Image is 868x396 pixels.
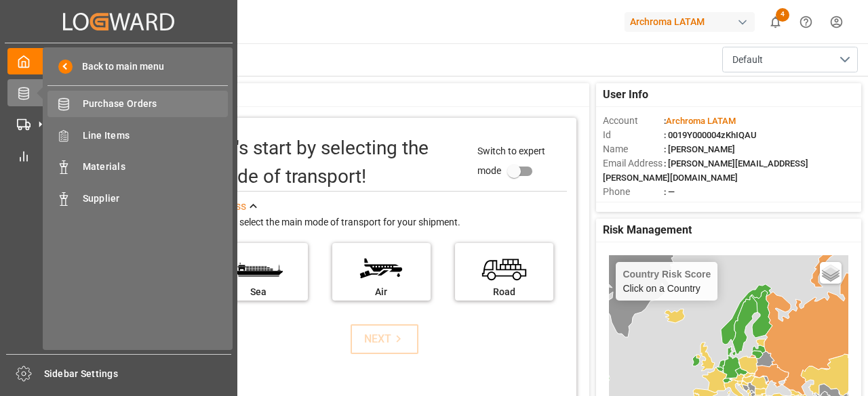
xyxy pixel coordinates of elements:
a: Line Items [47,122,228,148]
span: Name [603,142,664,156]
button: open menu [722,47,858,72]
h4: Country Risk Score [623,269,711,280]
button: Help Center [791,7,821,37]
span: : — [664,187,675,197]
div: Sea [216,285,301,299]
div: Road [462,285,547,299]
span: : [664,116,736,126]
span: : Shipper [664,201,698,211]
span: : [PERSON_NAME] [664,144,735,154]
span: Supplier [83,192,229,206]
a: Materials [47,154,228,180]
a: Layers [820,262,842,284]
span: Archroma LATAM [666,116,736,126]
span: : [PERSON_NAME][EMAIL_ADDRESS][PERSON_NAME][DOMAIN_NAME] [603,158,808,183]
span: Email Address [603,156,664,171]
span: Id [603,128,664,142]
span: : 0019Y000004zKhIQAU [664,130,757,140]
span: Account [603,114,664,128]
a: My Cockpit [7,48,230,74]
button: show 4 new notifications [760,7,791,37]
div: Let's start by selecting the mode of transport! [210,134,465,191]
a: My Reports [7,142,230,169]
button: NEXT [351,324,418,354]
button: Archroma LATAM [625,9,760,35]
span: Account Type [603,199,664,213]
div: Please select the main mode of transport for your shipment. [210,215,567,231]
span: User Info [603,87,648,103]
a: Supplier [47,185,228,211]
span: Line Items [83,129,229,143]
div: Archroma LATAM [625,12,755,32]
span: Risk Management [603,222,692,238]
div: Air [339,285,424,299]
span: Materials [83,160,229,174]
div: NEXT [364,331,406,347]
span: 4 [776,8,789,22]
span: Phone [603,185,664,199]
span: Purchase Orders [83,97,229,111]
a: Purchase Orders [47,91,228,117]
span: Default [732,53,763,67]
span: Sidebar Settings [44,367,232,381]
span: Switch to expert mode [477,146,545,176]
span: Back to main menu [73,60,164,74]
div: Click on a Country [623,269,711,294]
